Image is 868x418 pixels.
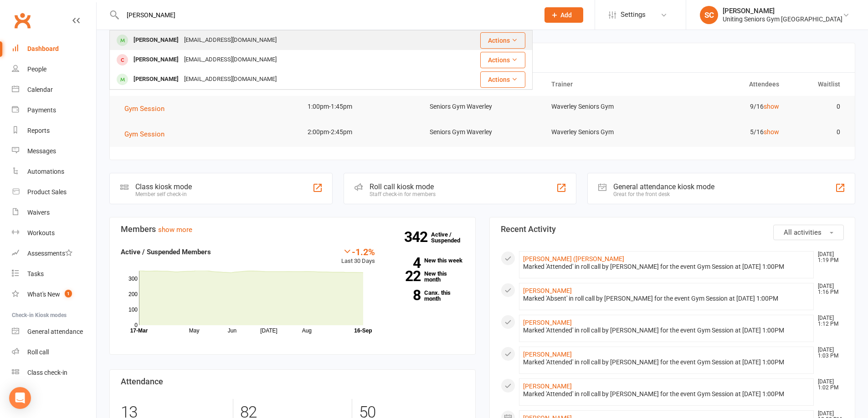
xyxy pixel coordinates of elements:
div: Member self check-in [135,191,192,197]
div: Marked 'Attended' in roll call by [PERSON_NAME] for the event Gym Session at [DATE] 1:00PM [523,358,810,366]
td: 2:00pm-2:45pm [299,121,421,143]
div: Marked 'Attended' in roll call by [PERSON_NAME] for the event Gym Session at [DATE] 1:00PM [523,327,810,334]
div: Roll call kiosk mode [370,182,436,191]
button: Gym Session [124,103,171,114]
h3: Members [121,225,464,234]
div: [EMAIL_ADDRESS][DOMAIN_NAME] [181,53,279,66]
time: [DATE] 1:03 PM [813,347,843,359]
a: Reports [12,121,96,141]
div: [EMAIL_ADDRESS][DOMAIN_NAME] [181,73,279,86]
time: [DATE] 1:19 PM [813,252,843,263]
span: All activities [784,228,822,237]
th: Waitlist [787,73,848,96]
div: People [27,65,46,73]
a: [PERSON_NAME] [523,351,572,358]
a: 342Active / Suspended [431,225,471,250]
div: Messages [27,147,56,155]
td: 5/16 [665,121,787,143]
div: Uniting Seniors Gym [GEOGRAPHIC_DATA] [723,15,842,23]
span: Gym Session [124,130,164,138]
div: Great for the front desk [613,191,714,197]
a: Product Sales [12,182,96,202]
a: [PERSON_NAME] [523,383,572,390]
span: Settings [621,5,646,25]
strong: 22 [389,269,421,283]
td: Seniors Gym Waverley [421,96,544,117]
th: Trainer [543,73,665,96]
div: Calendar [27,86,53,93]
div: Marked 'Attended' in roll call by [PERSON_NAME] for the event Gym Session at [DATE] 1:00PM [523,263,810,271]
td: 0 [787,121,848,143]
button: Actions [480,52,525,68]
div: Open Intercom Messenger [9,387,31,409]
button: Actions [480,71,525,88]
div: Waivers [27,209,50,216]
div: Marked 'Absent' in roll call by [PERSON_NAME] for the event Gym Session at [DATE] 1:00PM [523,295,810,302]
td: Seniors Gym Waverley [421,121,544,143]
div: [PERSON_NAME] [131,34,181,47]
h3: Recent Activity [501,225,844,234]
div: Last 30 Days [341,247,375,266]
div: Dashboard [27,45,59,52]
td: Waverley Seniors Gym [543,121,665,143]
button: Add [544,7,583,23]
a: Clubworx [11,9,34,32]
strong: Active / Suspended Members [121,248,211,256]
a: 22New this month [389,271,464,282]
span: Gym Session [124,105,164,113]
div: Roll call [27,348,49,356]
a: Tasks [12,264,96,284]
span: 1 [65,290,72,297]
div: [EMAIL_ADDRESS][DOMAIN_NAME] [181,34,279,47]
td: 0 [787,96,848,117]
div: SC [700,6,718,24]
a: Messages [12,141,96,161]
button: Gym Session [124,129,171,140]
a: Automations [12,161,96,182]
div: General attendance kiosk mode [613,182,714,191]
span: Add [560,11,572,19]
th: Attendees [665,73,787,96]
a: [PERSON_NAME] [523,319,572,326]
div: Tasks [27,270,44,277]
a: Payments [12,100,96,121]
a: Roll call [12,342,96,363]
a: 4New this week [389,257,464,263]
button: All activities [773,225,844,240]
div: General attendance [27,328,83,335]
div: Product Sales [27,188,67,196]
a: Workouts [12,223,96,243]
a: show [764,128,779,136]
time: [DATE] 1:02 PM [813,379,843,391]
strong: 8 [389,288,421,302]
a: 8Canx. this month [389,290,464,302]
input: Search... [120,9,533,21]
a: What's New1 [12,284,96,305]
div: Automations [27,168,64,175]
button: Actions [480,32,525,49]
h3: Attendance [121,377,464,386]
div: [PERSON_NAME] [131,73,181,86]
a: People [12,59,96,80]
a: Calendar [12,80,96,100]
td: Waverley Seniors Gym [543,96,665,117]
div: Marked 'Attended' in roll call by [PERSON_NAME] for the event Gym Session at [DATE] 1:00PM [523,390,810,398]
div: Staff check-in for members [370,191,436,197]
td: 1:00pm-1:45pm [299,96,421,117]
a: Dashboard [12,39,96,59]
div: What's New [27,291,60,298]
div: Assessments [27,250,72,257]
div: [PERSON_NAME] [723,7,842,15]
a: show more [158,226,192,234]
div: Class kiosk mode [135,182,192,191]
a: [PERSON_NAME] [523,287,572,294]
a: Class kiosk mode [12,363,96,383]
td: 9/16 [665,96,787,117]
strong: 342 [404,230,431,244]
strong: 4 [389,256,421,270]
div: Workouts [27,229,55,237]
time: [DATE] 1:12 PM [813,315,843,327]
a: Assessments [12,243,96,264]
div: Reports [27,127,50,134]
div: Class check-in [27,369,67,376]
